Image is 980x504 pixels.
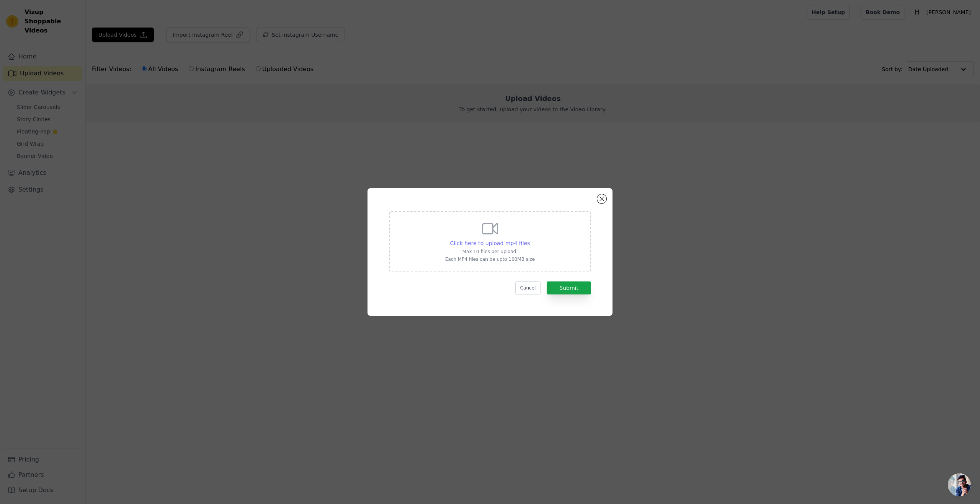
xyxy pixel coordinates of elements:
[597,194,606,203] button: Close modal
[450,240,530,246] span: Click here to upload mp4 files
[445,256,535,262] p: Each MP4 files can be upto 100MB size
[547,281,591,294] button: Submit
[445,249,535,255] p: Max 10 files per upload.
[948,473,971,496] div: Open chat
[515,281,541,294] button: Cancel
